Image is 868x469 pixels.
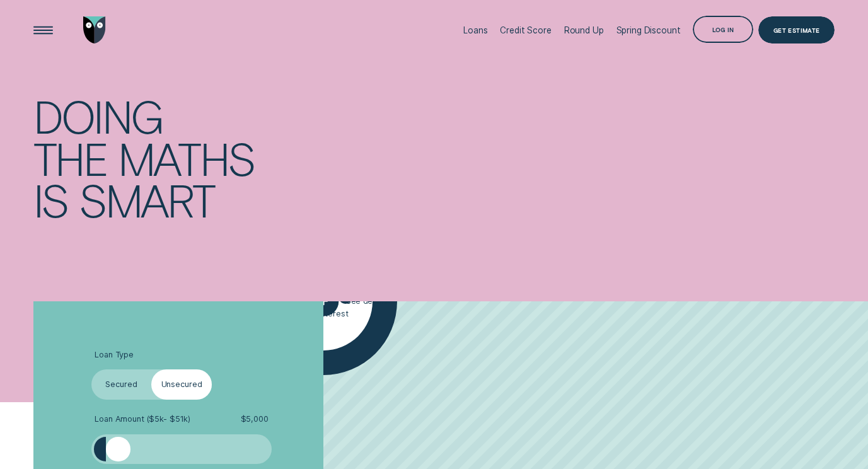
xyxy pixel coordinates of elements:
a: Get Estimate [758,16,835,43]
div: Loans [463,25,487,35]
button: See details [309,287,388,316]
span: Loan Type [95,350,134,360]
div: Credit Score [500,25,551,35]
label: Secured [91,369,152,400]
h4: Doing the maths is smart [33,95,294,221]
span: See details [345,296,387,306]
button: Open Menu [30,16,57,43]
span: $ 5,000 [241,414,269,424]
img: Wisr [83,16,106,43]
button: Log in [693,16,753,43]
div: Spring Discount [616,25,681,35]
span: Loan Amount ( $5k - $51k ) [95,414,190,424]
label: Unsecured [151,369,212,400]
div: Round Up [564,25,604,35]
